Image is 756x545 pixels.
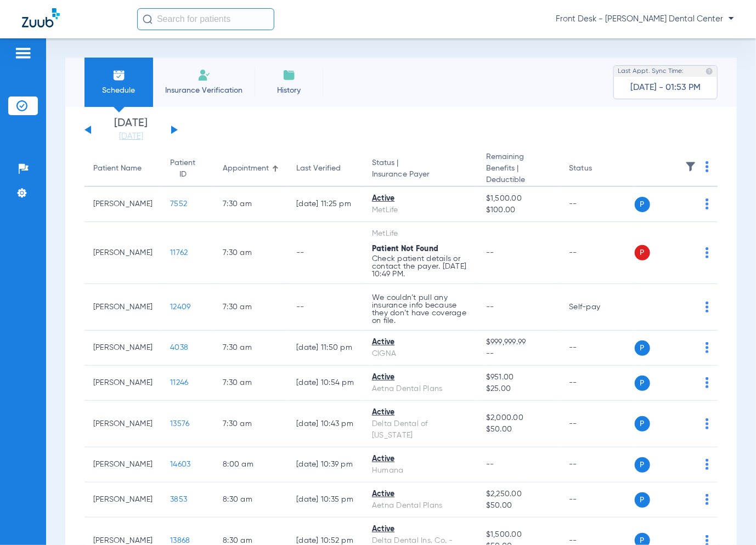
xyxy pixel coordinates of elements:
[681,302,692,313] img: x.svg
[214,401,287,447] td: 7:30 AM
[287,331,363,366] td: [DATE] 11:50 PM
[93,85,145,96] span: Schedule
[561,366,635,401] td: --
[170,379,188,387] span: 11246
[486,383,552,395] span: $25.00
[112,69,126,82] img: Schedule
[372,453,469,465] div: Active
[214,366,287,401] td: 7:30 AM
[681,418,692,429] img: x.svg
[706,67,713,75] img: last sync help info
[681,494,692,505] img: x.svg
[486,500,552,512] span: $50.00
[561,284,635,331] td: Self-pay
[561,401,635,447] td: --
[170,537,190,544] span: 13868
[681,342,692,353] img: x.svg
[706,302,709,313] img: group-dot-blue.svg
[84,447,161,482] td: [PERSON_NAME]
[93,163,142,174] div: Patient Name
[263,85,315,96] span: History
[681,198,692,209] img: x.svg
[287,482,363,518] td: [DATE] 10:35 PM
[287,447,363,482] td: [DATE] 10:39 PM
[486,337,552,348] span: $999,999.99
[561,482,635,518] td: --
[635,245,650,260] span: P
[372,337,469,348] div: Active
[296,163,354,174] div: Last Verified
[635,197,650,212] span: P
[170,303,190,311] span: 12409
[223,163,269,174] div: Appointment
[372,465,469,476] div: Humana
[685,161,696,172] img: filter.svg
[372,348,469,360] div: CIGNA
[486,489,552,500] span: $2,250.00
[486,348,552,360] span: --
[681,377,692,388] img: x.svg
[486,529,552,541] span: $1,500.00
[630,82,701,93] span: [DATE] - 01:53 PM
[363,151,477,187] th: Status |
[84,222,161,284] td: [PERSON_NAME]
[84,482,161,518] td: [PERSON_NAME]
[170,157,205,180] div: Patient ID
[372,169,469,180] span: Insurance Payer
[372,500,469,512] div: Aetna Dental Plans
[98,131,164,142] a: [DATE]
[706,459,709,470] img: group-dot-blue.svg
[372,255,469,278] p: Check patient details or contact the payer. [DATE] 10:49 PM.
[143,14,153,24] img: Search Icon
[170,461,190,468] span: 14603
[296,163,341,174] div: Last Verified
[372,489,469,500] div: Active
[556,14,734,25] span: Front Desk - [PERSON_NAME] Dental Center
[170,420,189,428] span: 13576
[137,8,274,30] input: Search for patients
[486,424,552,435] span: $50.00
[84,187,161,222] td: [PERSON_NAME]
[283,69,296,82] img: History
[486,412,552,424] span: $2,000.00
[486,249,494,257] span: --
[372,383,469,395] div: Aetna Dental Plans
[561,187,635,222] td: --
[372,372,469,383] div: Active
[93,163,153,174] div: Patient Name
[287,284,363,331] td: --
[681,247,692,258] img: x.svg
[635,457,650,473] span: P
[287,401,363,447] td: [DATE] 10:43 PM
[706,377,709,388] img: group-dot-blue.svg
[561,331,635,366] td: --
[618,66,684,77] span: Last Appt. Sync Time:
[701,492,756,545] iframe: Chat Widget
[372,524,469,535] div: Active
[372,294,469,325] p: We couldn’t pull any insurance info because they don’t have coverage on file.
[214,482,287,518] td: 8:30 AM
[372,245,438,253] span: Patient Not Found
[22,8,60,27] img: Zuub Logo
[635,492,650,508] span: P
[84,284,161,331] td: [PERSON_NAME]
[486,193,552,205] span: $1,500.00
[486,303,494,311] span: --
[287,187,363,222] td: [DATE] 11:25 PM
[170,344,188,351] span: 4038
[477,151,561,187] th: Remaining Benefits |
[706,198,709,209] img: group-dot-blue.svg
[635,416,650,432] span: P
[223,163,279,174] div: Appointment
[486,205,552,216] span: $100.00
[170,496,187,503] span: 3853
[372,228,469,240] div: MetLife
[706,342,709,353] img: group-dot-blue.svg
[287,222,363,284] td: --
[372,205,469,216] div: MetLife
[561,447,635,482] td: --
[372,418,469,441] div: Delta Dental of [US_STATE]
[170,200,187,208] span: 7552
[635,376,650,391] span: P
